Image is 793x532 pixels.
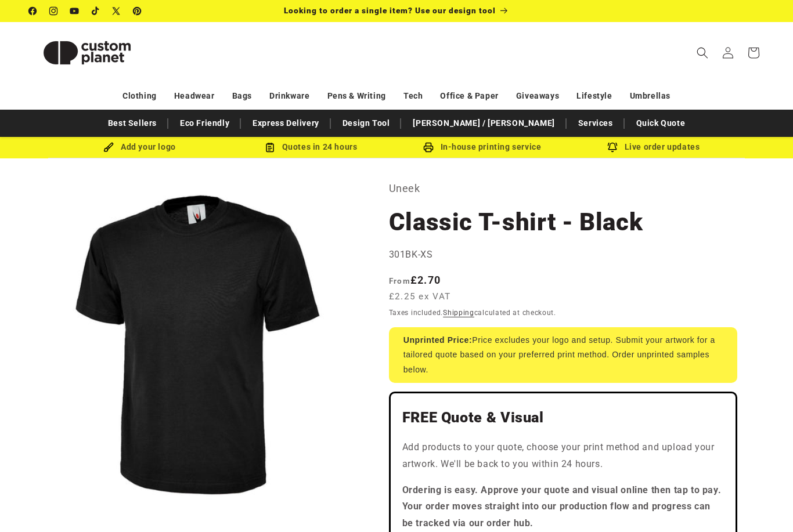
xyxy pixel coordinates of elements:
[269,86,309,106] a: Drinkware
[389,207,737,238] h1: Classic T-shirt - Black
[402,484,722,529] strong: Ordering is easy. Approve your quote and visual online then tap to pay. Your order moves straight...
[337,113,396,133] a: Design Tool
[389,307,737,319] div: Taxes included. calculated at checkout.
[29,179,360,510] media-gallery: Gallery Viewer
[265,142,275,153] img: Order Updates Icon
[403,86,423,106] a: Tech
[389,249,433,260] span: 301BK-XS
[232,86,252,106] a: Bags
[735,476,793,532] iframe: Chat Widget
[607,142,618,153] img: Order updates
[103,142,114,153] img: Brush Icon
[389,179,737,198] p: Uneek
[407,113,560,133] a: [PERSON_NAME] / [PERSON_NAME]
[440,86,498,106] a: Office & Paper
[630,113,691,133] a: Quick Quote
[568,140,739,154] div: Live order updates
[389,276,410,285] span: From
[402,408,724,427] h2: FREE Quote & Visual
[174,86,215,106] a: Headwear
[396,140,568,154] div: In-house printing service
[225,140,396,154] div: Quotes in 24 hours
[423,142,434,153] img: In-house printing
[25,22,150,83] a: Custom Planet
[284,6,496,15] span: Looking to order a single item? Use our design tool
[576,86,612,106] a: Lifestyle
[389,327,737,383] div: Price excludes your logo and setup. Submit your artwork for a tailored quote based on your prefer...
[690,40,715,66] summary: Search
[122,86,157,106] a: Clothing
[572,113,619,133] a: Services
[443,309,474,317] a: Shipping
[389,274,441,286] strong: £2.70
[402,439,724,473] p: Add products to your quote, choose your print method and upload your artwork. We'll be back to yo...
[403,335,473,345] strong: Unprinted Price:
[247,113,325,133] a: Express Delivery
[389,290,451,303] span: £2.25 ex VAT
[102,113,163,133] a: Best Sellers
[54,140,225,154] div: Add your logo
[327,86,386,106] a: Pens & Writing
[516,86,559,106] a: Giveaways
[29,27,145,79] img: Custom Planet
[174,113,235,133] a: Eco Friendly
[630,86,671,106] a: Umbrellas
